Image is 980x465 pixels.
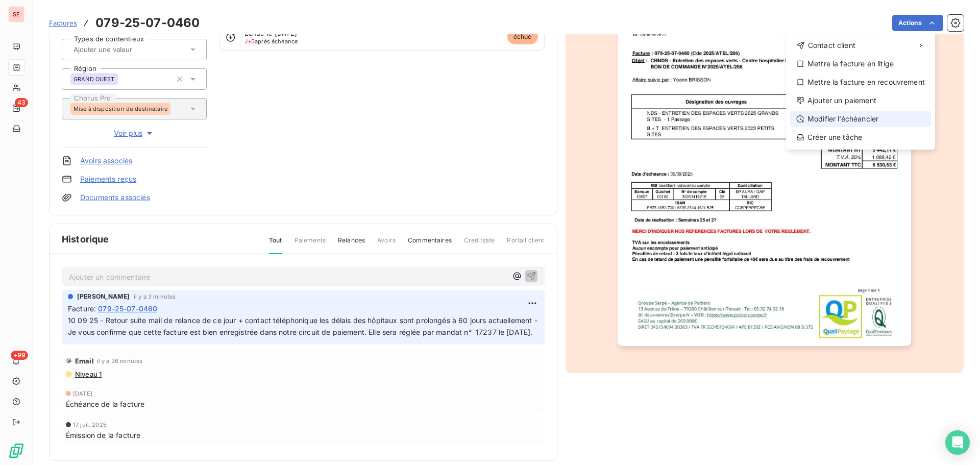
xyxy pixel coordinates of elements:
div: Modifier l’échéancier [790,111,931,127]
div: Mettre la facture en litige [790,56,931,72]
div: Mettre la facture en recouvrement [790,74,931,90]
span: Contact client [808,40,855,51]
div: Actions [786,33,935,150]
div: Ajouter un paiement [790,92,931,109]
div: Créer une tâche [790,129,931,145]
